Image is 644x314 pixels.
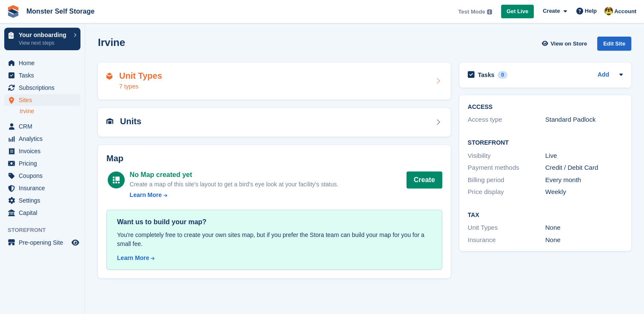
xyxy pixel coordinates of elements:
div: Visibility [468,151,545,161]
div: You're completely free to create your own sites map, but if you prefer the Stora team can build y... [117,231,432,248]
div: 7 types [119,82,162,91]
img: icon-info-grey-7440780725fd019a000dd9b08b2336e03edf1995a4989e88bcd33f0948082b44.svg [487,9,492,14]
a: menu [4,82,80,94]
a: Your onboarding View next steps [4,28,80,50]
h2: Tax [468,212,623,219]
div: Edit Site [597,37,631,51]
div: 0 [498,71,507,79]
img: Kurun Sangha [604,7,613,15]
span: Test Mode [458,8,485,16]
a: menu [4,145,80,157]
a: Unit Types 7 types [98,63,451,100]
span: Insurance [19,182,70,194]
div: Payment methods [468,163,545,173]
h2: Units [120,117,141,126]
p: View next steps [19,39,69,47]
a: Edit Site [597,37,631,54]
span: Pricing [19,157,70,169]
div: Unit Types [468,223,545,233]
h2: ACCESS [468,104,623,111]
span: View on Store [550,40,587,48]
a: menu [4,94,80,106]
span: Pre-opening Site [19,237,70,248]
a: menu [4,157,80,169]
a: menu [4,170,80,182]
h2: Irvine [98,37,125,48]
span: Tasks [19,69,70,81]
a: menu [4,182,80,194]
img: unit-icn-7be61d7bf1b0ce9d3e12c5938cc71ed9869f7b940bace4675aadf7bd6d80202e.svg [106,118,113,124]
span: Sites [19,94,70,106]
img: unit-type-icn-2b2737a686de81e16bb02015468b77c625bbabd49415b5ef34ead5e3b44a266d.svg [106,73,112,80]
h2: Unit Types [119,71,162,81]
span: Account [614,7,636,16]
h2: Tasks [478,71,495,79]
h2: Storefront [468,140,623,146]
a: Learn More [117,254,432,263]
span: Coupons [19,170,70,182]
img: map-icn-white-8b231986280072e83805622d3debb4903e2986e43859118e7b4002611c8ef794.svg [113,177,120,183]
div: Credit / Debit Card [545,163,623,173]
div: No Map created yet [130,170,338,180]
div: Price display [468,187,545,197]
span: Analytics [19,133,70,145]
a: menu [4,120,80,132]
a: Units [98,108,451,137]
div: Insurance [468,235,545,245]
div: Access type [468,115,545,125]
h2: Map [106,154,442,163]
span: Storefront [8,226,85,234]
div: Weekly [545,187,623,197]
a: menu [4,194,80,206]
a: menu [4,57,80,69]
div: Want us to build your map? [117,217,432,227]
div: Learn More [117,254,149,263]
a: Learn More [130,191,338,200]
a: menu [4,133,80,145]
span: Subscriptions [19,82,70,94]
a: menu [4,207,80,219]
div: Billing period [468,175,545,185]
span: Invoices [19,145,70,157]
span: Get Live [507,7,528,16]
a: Monster Self Storage [23,4,98,18]
span: Home [19,57,70,69]
a: Preview store [70,237,80,248]
div: Standard Padlock [545,115,623,125]
a: View on Store [541,37,590,51]
div: Create a map of this site's layout to get a bird's eye look at your facility's status. [130,180,338,189]
div: Live [545,151,623,161]
span: Capital [19,207,70,219]
span: Create [543,7,560,15]
a: menu [4,69,80,81]
span: CRM [19,120,70,132]
img: stora-icon-8386f47178a22dfd0bd8f6a31ec36ba5ce8667c1dd55bd0f319d3a0aa187defe.svg [7,5,20,18]
a: Get Live [501,5,534,19]
div: Every month [545,175,623,185]
span: Settings [19,194,70,206]
a: menu [4,237,80,248]
button: Create [406,171,442,188]
p: Your onboarding [19,32,69,38]
div: None [545,235,623,245]
a: Irvine [20,107,80,115]
div: Learn More [130,191,162,200]
div: None [545,223,623,233]
span: Help [585,7,597,15]
a: Add [598,70,609,80]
